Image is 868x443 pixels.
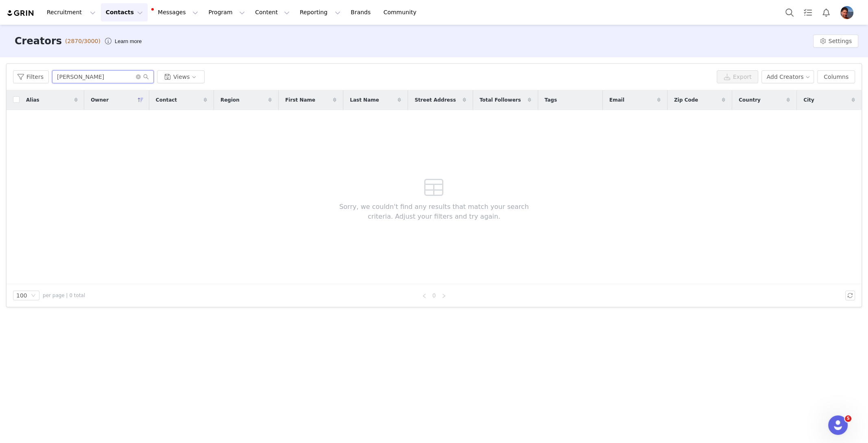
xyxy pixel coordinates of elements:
li: Next Page [439,291,449,300]
span: Tags [545,96,557,104]
span: Total Followers [480,96,521,104]
button: Add Creators [761,70,814,83]
span: Last Name [350,96,379,104]
li: Previous Page [419,291,429,300]
i: icon: search [143,74,149,80]
span: Email [609,96,624,104]
i: icon: left [422,293,427,298]
button: Reporting [295,3,345,22]
span: Zip Code [674,96,698,104]
i: icon: down [31,293,36,299]
h3: Creators [15,34,62,48]
button: Recruitment [42,3,100,22]
span: per page | 0 total [43,292,85,299]
span: Owner [91,96,109,104]
span: Sorry, we couldn't find any results that match your search criteria. Adjust your filters and try ... [327,202,541,221]
span: 5 [845,415,851,422]
a: Community [379,3,425,22]
span: Street Address [414,96,456,104]
img: 064b857f-e96b-4f4a-92ac-664df340e428.jpg [840,6,853,19]
span: Contact [156,96,177,104]
iframe: Intercom live chat [828,415,848,435]
span: Region [220,96,240,104]
button: Search [781,3,798,22]
span: Country [739,96,761,104]
button: Filters [13,70,49,83]
a: 0 [430,291,438,300]
button: Columns [817,70,855,83]
button: Export [717,70,758,83]
input: Search... [52,70,154,83]
button: Settings [813,35,858,48]
button: Profile [835,6,861,19]
a: Tasks [799,3,817,22]
span: First Name [285,96,315,104]
i: icon: right [441,293,446,298]
span: City [803,96,814,104]
button: Program [203,3,250,22]
button: Views [157,70,205,83]
button: Notifications [817,3,835,22]
button: Messages [148,3,203,22]
span: Alias [26,96,39,104]
img: grin logo [7,9,35,17]
div: Tooltip anchor [113,37,143,46]
button: Contacts [101,3,148,22]
div: 100 [16,291,27,300]
a: Brands [346,3,378,22]
li: 0 [429,291,439,300]
span: (2870/3000) [65,37,100,46]
i: icon: close-circle [136,74,141,79]
button: Content [250,3,294,22]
